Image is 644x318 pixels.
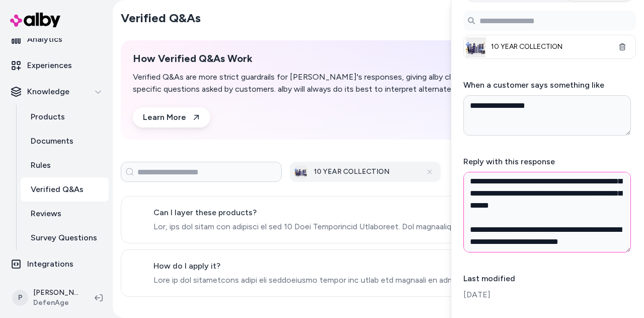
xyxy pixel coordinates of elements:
p: [PERSON_NAME] [33,288,78,298]
a: Reviews [21,202,109,226]
p: Rules [31,159,51,171]
p: Documents [31,135,73,147]
p: Verified Q&As [31,183,84,196]
h3: 10 YEAR COLLECTION [314,167,414,177]
span: Lor, ips dol sitam con adipisci el sed 10 Doei Temporincid Utlaboreet. Dol magnaaliqua enima min ... [153,221,548,233]
span: Last modified [463,273,636,285]
a: Integrations [4,252,109,276]
span: Lore ip dol sitametcons adipi eli seddoeiusmo tempor inc utlab etd magnaali en adm 18 Veni Quisno... [153,274,548,286]
span: [DATE] [463,289,636,301]
p: Products [31,111,65,123]
a: Analytics [4,27,109,51]
a: Documents [21,129,109,153]
span: P [12,290,28,306]
label: Reply with this response [463,157,555,166]
a: Experiences [4,53,109,78]
p: Experiences [27,59,72,72]
p: Reviews [31,208,61,220]
span: DefenAge [33,298,78,308]
a: Products [21,105,109,129]
h2: Verified Q&As [121,10,201,26]
button: Knowledge [4,80,109,104]
button: P[PERSON_NAME]DefenAge [6,282,87,314]
span: How do I apply it? [153,260,548,272]
p: Survey Questions [31,232,97,244]
a: Survey Questions [21,226,109,250]
a: Verified Q&As [21,177,109,202]
img: splendor-460_1_6.jpg [294,165,307,178]
label: When a customer says something like [463,80,604,90]
p: Integrations [27,258,73,270]
p: Verified Q&As are more strict guardrails for [PERSON_NAME]'s responses, giving alby clear respons... [133,71,519,95]
span: 10 YEAR COLLECTION [491,42,608,52]
img: 10 YEAR COLLECTION [466,37,486,57]
a: Rules [21,153,109,177]
span: Can I layer these products? [153,207,548,219]
p: Analytics [27,33,62,45]
h2: How Verified Q&As Work [133,52,519,65]
a: Learn More [133,107,210,128]
p: Knowledge [27,86,69,98]
img: alby Logo [10,13,60,27]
